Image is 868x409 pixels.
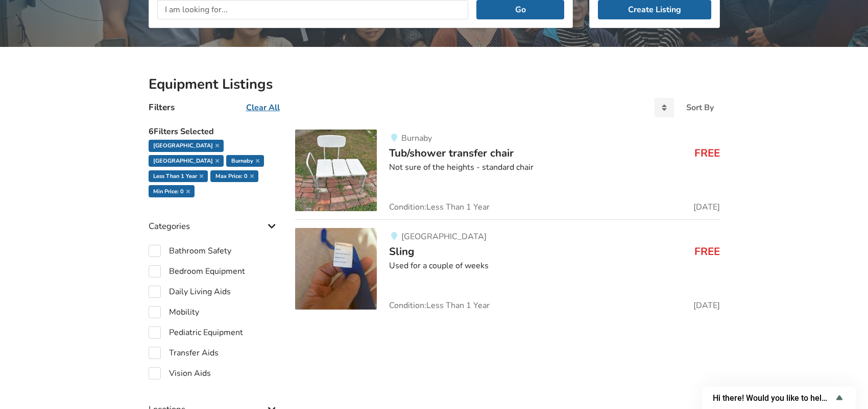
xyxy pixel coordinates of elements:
[713,393,833,403] span: Hi there! Would you like to help us improve AssistList?
[149,140,224,152] div: [GEOGRAPHIC_DATA]
[149,306,199,318] label: Mobility
[295,228,377,310] img: transfer aids-sling
[246,102,280,113] u: Clear All
[389,260,719,272] div: Used for a couple of weeks
[693,301,720,310] span: [DATE]
[226,155,263,167] div: Burnaby
[149,155,224,167] div: [GEOGRAPHIC_DATA]
[694,245,720,258] h3: FREE
[149,185,195,197] div: min price: 0
[686,104,714,112] div: Sort By
[693,203,720,211] span: [DATE]
[149,265,245,277] label: Bedroom Equipment
[149,101,175,113] h4: Filters
[401,133,432,144] span: Burnaby
[401,231,487,242] span: [GEOGRAPHIC_DATA]
[694,146,720,160] h3: FREE
[149,245,231,257] label: Bathroom Safety
[149,347,219,359] label: Transfer Aids
[149,121,279,140] h5: 6 Filters Selected
[149,286,231,298] label: Daily Living Aids
[149,75,720,93] h2: Equipment Listings
[295,130,719,219] a: bathroom safety-tub/shower transfer chairBurnabyTub/shower transfer chairFREENot sure of the heig...
[149,170,208,183] div: Less Than 1 Year
[389,146,514,160] span: Tub/shower transfer chair
[149,200,279,237] div: Categories
[389,301,490,310] span: Condition: Less Than 1 Year
[149,367,211,379] label: Vision Aids
[713,392,846,404] button: Show survey - Hi there! Would you like to help us improve AssistList?
[295,219,719,310] a: transfer aids-sling[GEOGRAPHIC_DATA]SlingFREEUsed for a couple of weeksCondition:Less Than 1 Year...
[210,170,258,183] div: max price: 0
[389,244,414,259] span: Sling
[149,326,243,339] label: Pediatric Equipment
[295,130,377,211] img: bathroom safety-tub/shower transfer chair
[389,162,719,173] div: Not sure of the heights - standard chair
[389,203,490,211] span: Condition: Less Than 1 Year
